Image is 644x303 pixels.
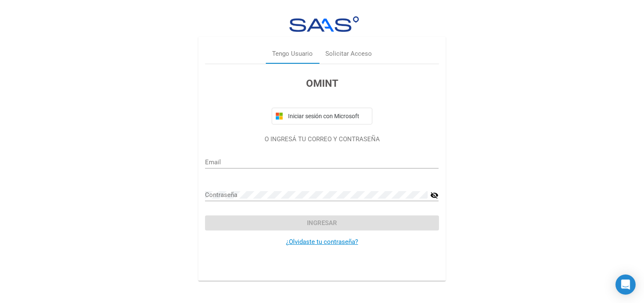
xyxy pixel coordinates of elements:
[205,76,439,91] h3: OMINT
[430,190,439,200] mat-icon: visibility_off
[307,219,337,227] span: Ingresar
[272,108,372,124] button: Iniciar sesión con Microsoft
[325,49,372,59] div: Solicitar Acceso
[272,49,313,59] div: Tengo Usuario
[615,275,636,295] div: Open Intercom Messenger
[286,238,358,246] a: ¿Olvidaste tu contraseña?
[205,135,439,144] p: O INGRESÁ TU CORREO Y CONTRASEÑA
[205,215,439,230] button: Ingresar
[286,113,369,119] span: Iniciar sesión con Microsoft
